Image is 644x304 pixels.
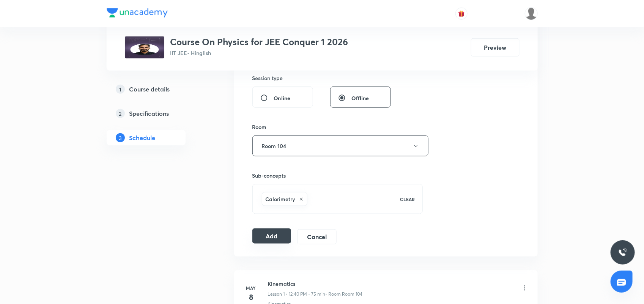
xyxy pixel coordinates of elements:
[252,228,291,244] button: Add
[268,291,326,298] p: Lesson 1 • 12:40 PM • 75 min
[297,229,336,244] button: Cancel
[458,10,465,17] img: avatar
[129,109,169,118] h5: Specifications
[274,94,291,102] span: Online
[618,248,627,257] img: ttu
[252,123,267,131] h6: Room
[107,106,210,121] a: 2Specifications
[252,135,428,156] button: Room 104
[107,82,210,97] a: 1Course details
[352,94,369,102] span: Offline
[326,291,363,298] p: • Room Room 104
[525,7,538,20] img: Bhuwan Singh
[125,36,164,58] img: 431335b6e84049309f37e21215f05a89.jpg
[170,36,348,47] h3: Course On Physics for JEE Conquer 1 2026
[170,49,348,57] p: IIT JEE • Hinglish
[107,8,168,19] a: Company Logo
[471,38,520,57] button: Preview
[116,85,125,94] p: 1
[116,133,125,142] p: 3
[129,133,156,142] h5: Schedule
[129,85,170,94] h5: Course details
[455,8,468,20] button: avatar
[252,172,423,180] h6: Sub-concepts
[244,285,259,291] h6: May
[400,196,415,203] p: CLEAR
[266,195,295,203] h6: Calorimetry
[116,109,125,118] p: 2
[252,74,283,82] h6: Session type
[268,280,363,288] h6: Kinematics
[107,8,168,17] img: Company Logo
[244,291,259,303] h4: 8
